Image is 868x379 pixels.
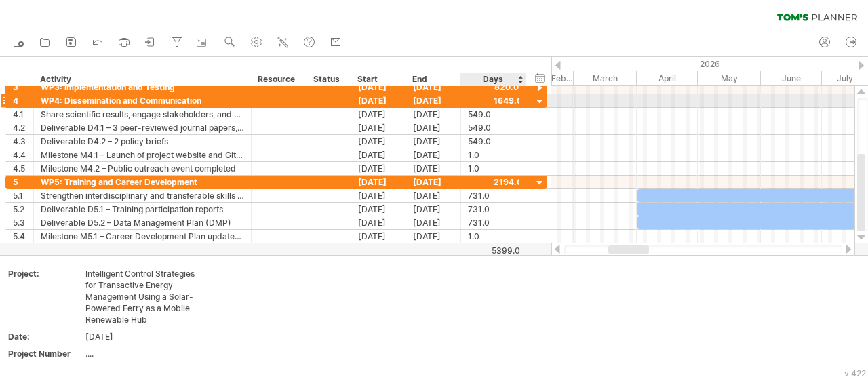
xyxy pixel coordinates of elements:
[468,135,519,148] div: 549.0
[406,135,461,148] div: [DATE]
[13,230,33,243] div: 5.4
[13,176,33,188] div: 5
[351,203,406,216] div: [DATE]
[406,203,461,216] div: [DATE]
[406,189,461,202] div: [DATE]
[574,71,637,85] div: March 2026
[406,176,461,188] div: [DATE]
[85,268,199,325] div: Intelligent Control Strategies for Transactive Energy Management Using a Solar-Powered Ferry as a...
[41,94,244,107] div: WP4: Dissemination and Communication
[406,121,461,134] div: [DATE]
[351,135,406,148] div: [DATE]
[41,148,244,161] div: Milestone M4.1 – Launch of project website and GitHub repository
[13,203,33,216] div: 5.2
[637,71,698,85] div: April 2026
[351,148,406,161] div: [DATE]
[13,135,33,148] div: 4.3
[85,348,199,359] div: ....
[468,230,519,243] div: 1.0
[41,162,244,175] div: Milestone M4.2 – Public outreach event completed
[468,203,519,216] div: 731.0
[351,121,406,134] div: [DATE]
[351,189,406,202] div: [DATE]
[406,162,461,175] div: [DATE]
[41,216,244,229] div: Deliverable D5.2 – Data Management Plan (DMP)
[844,368,866,378] div: v 422
[13,121,33,134] div: 4.2
[406,230,461,243] div: [DATE]
[13,162,33,175] div: 4.5
[41,108,244,121] div: Share scientific results, engage stakeholders, and promote public awareness
[406,148,461,161] div: [DATE]
[41,81,244,94] div: WP3: Implementation and Testing
[41,176,244,188] div: WP5: Training and Career Development
[468,189,519,202] div: 731.0
[698,71,761,85] div: May 2026
[85,331,199,342] div: [DATE]
[258,73,299,86] div: Resource
[351,230,406,243] div: [DATE]
[468,148,519,161] div: 1.0
[13,94,33,107] div: 4
[468,108,519,121] div: 549.0
[468,121,519,134] div: 549.0
[406,81,461,94] div: [DATE]
[462,245,520,256] div: 5399.0
[351,216,406,229] div: [DATE]
[468,216,519,229] div: 731.0
[460,73,525,86] div: Days
[13,81,33,94] div: 3
[13,148,33,161] div: 4.4
[40,73,243,86] div: Activity
[13,216,33,229] div: 5.3
[8,331,83,342] div: Date:
[406,108,461,121] div: [DATE]
[351,81,406,94] div: [DATE]
[351,94,406,107] div: [DATE]
[761,71,822,85] div: June 2026
[8,348,83,359] div: Project Number
[41,135,244,148] div: Deliverable D4.2 – 2 policy briefs
[313,73,343,86] div: Status
[13,108,33,121] div: 4.1
[13,189,33,202] div: 5.1
[41,203,244,216] div: Deliverable D5.1 – Training participation reports
[351,108,406,121] div: [DATE]
[41,230,244,243] div: Milestone M5.1 – Career Development Plan updated after Month 12 review
[406,216,461,229] div: [DATE]
[357,73,398,86] div: Start
[8,268,83,279] div: Project:
[468,162,519,175] div: 1.0
[412,73,453,86] div: End
[406,94,461,107] div: [DATE]
[351,162,406,175] div: [DATE]
[351,176,406,188] div: [DATE]
[41,121,244,134] div: Deliverable D4.1 – 3 peer-reviewed journal papers, 2 conference papers
[41,189,244,202] div: Strengthen interdisciplinary and transferable skills through structured learning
